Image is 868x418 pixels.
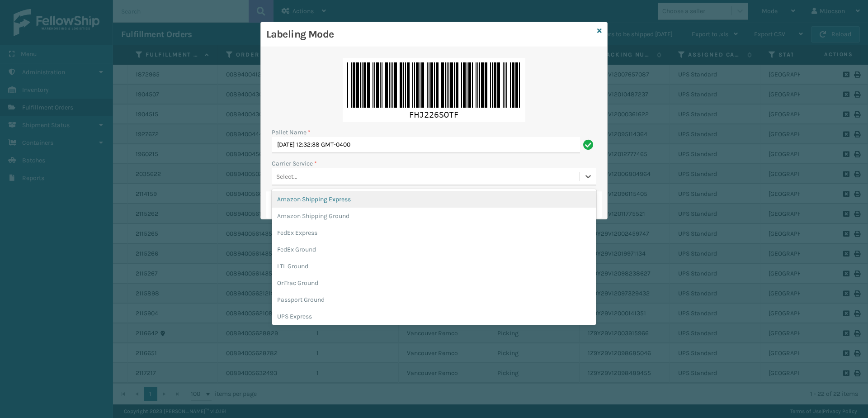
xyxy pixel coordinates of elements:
[272,241,596,258] div: FedEx Ground
[266,28,594,41] h3: Labeling Mode
[272,128,311,137] label: Pallet Name
[343,58,525,122] img: qGgASlbx7ReoSAEBACE4qABGVCHadlCwEhIAT6hoAEpW8e0XqEgBAQAhOKgARlQh2nZQsBISAE+oaABKVvHtF6hIAQEAITioA...
[272,208,596,224] div: Amazon Shipping Ground
[272,191,596,208] div: Amazon Shipping Express
[276,172,297,181] div: Select...
[272,224,596,241] div: FedEx Express
[272,275,596,291] div: OnTrac Ground
[272,308,596,325] div: UPS Express
[272,291,596,308] div: Passport Ground
[272,159,317,168] label: Carrier Service
[272,258,596,275] div: LTL Ground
